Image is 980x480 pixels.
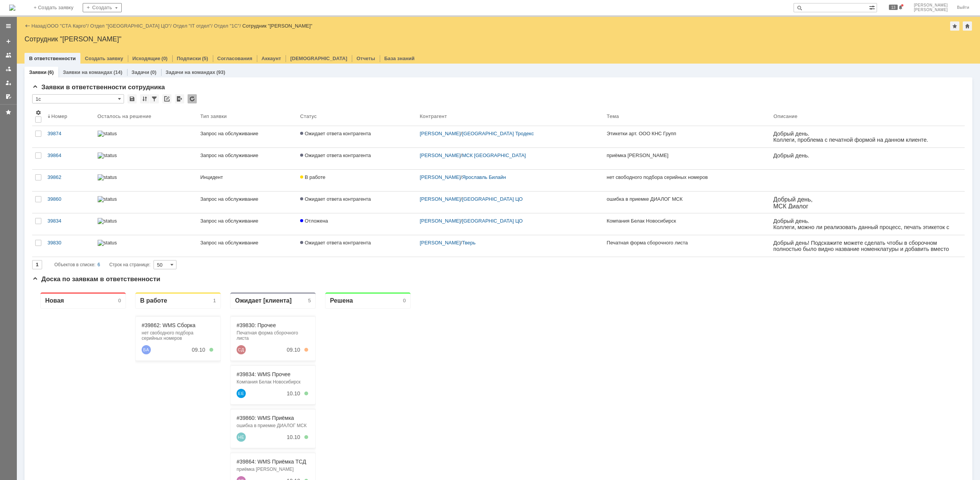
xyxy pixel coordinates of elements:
[290,56,347,61] a: [DEMOGRAPHIC_DATA]
[80,104,85,110] span: ru
[90,23,170,29] a: Отдел "[GEOGRAPHIC_DATA] ЦО"
[47,131,91,137] div: 39874
[197,170,297,191] a: Инцидент
[204,44,277,55] div: Печатная форма сборочного листа
[202,56,208,61] div: (5)
[132,69,149,75] a: Задачи
[889,5,898,10] span: 13
[204,216,244,222] a: #39874: Прочее
[197,148,297,169] a: Запрос на обслуживание
[95,126,198,147] a: statusbar-100 (1).png
[272,105,276,109] div: 5. Менее 100%
[98,260,100,269] div: 6
[420,196,461,202] a: [PERSON_NAME]
[272,193,276,197] div: 5. Менее 100%
[197,235,297,257] a: Запрос на обслуживание
[197,126,297,147] a: Запрос на обслуживание
[19,110,21,117] span: .
[300,113,317,119] div: Статус
[607,174,768,180] div: нет свободного подбора серийных номеров
[420,131,461,136] a: [PERSON_NAME]
[297,170,417,191] a: В работе
[914,8,948,12] span: [PERSON_NAME]
[300,196,371,202] span: Ожидает ответа контрагента
[32,275,160,283] span: Доска по заявкам в ответственности
[9,5,15,11] img: logo
[173,23,211,29] a: Отдел "IT отдел"
[604,170,771,191] a: нет свободного подбора серийных номеров
[98,240,117,246] img: statusbar-25 (1).png
[21,110,25,117] span: el
[604,192,771,213] a: ошибка в приемке ДИАЛОГ МСК
[108,11,135,18] div: В работе
[298,11,321,18] div: Решена
[175,94,184,103] div: Экспорт списка
[420,218,600,224] div: /
[607,218,768,224] div: Компания Белак Новосибирск
[132,56,160,61] a: Исходящие
[162,56,168,61] div: (0)
[607,152,768,159] div: приёмка [PERSON_NAME]
[255,61,268,67] div: 09.10.2025
[204,129,277,135] div: #39860: WMS Приёмка
[85,56,123,61] a: Создать заявку
[20,81,23,87] span: e
[173,23,214,29] div: /
[32,84,165,91] span: Заявки в ответственности сотрудника
[140,94,149,103] div: Сортировка...
[255,148,268,154] div: 10.10.2025
[297,235,417,257] a: Ожидает ответа контрагента
[29,56,76,61] a: В ответственности
[5,157,228,295] img: download
[204,172,277,179] div: #39864: WMS Приёмка ТСД
[127,94,137,103] div: Сохранить вид
[90,23,173,29] div: /
[80,220,85,226] span: ru
[300,218,328,224] span: Отложена
[44,126,95,147] a: 39874
[44,192,95,213] a: 39860
[2,77,15,89] a: Мои заявки
[607,113,619,119] div: Тема
[98,196,117,202] img: statusbar-100 (1).png
[181,11,184,17] div: 1
[204,180,277,186] div: приёмка Кэн Пак
[216,69,225,75] div: (93)
[47,81,49,87] span: .
[95,213,198,235] a: statusbar-100 (1).png
[95,192,198,213] a: statusbar-100 (1).png
[2,63,15,75] a: Заявки в моей ответственности
[113,69,122,75] div: (14)
[18,81,20,87] span: .
[109,59,119,68] a: Бабич Александр
[9,5,15,11] a: Перейти на домашнюю страницу
[420,240,461,246] a: [PERSON_NAME]
[204,146,214,156] a: Никитина Елена Валерьевна
[150,69,157,75] div: (0)
[420,174,600,180] div: /
[200,240,294,246] div: Запрос на обслуживание
[109,36,163,42] a: #39862: WMS Сборка
[204,36,244,42] a: #39830: Прочее
[51,113,67,119] div: Номер
[276,11,279,17] div: 5
[297,148,417,169] a: Ожидает ответа контрагента
[420,131,600,137] div: /
[204,36,277,42] div: #39830: Прочее
[150,94,159,103] div: Фильтрация...
[177,62,181,66] div: 5. Менее 100%
[204,234,214,243] a: Швецова Елена
[384,56,415,61] a: База знаний
[200,152,294,159] div: Запрос на обслуживание
[44,106,95,126] th: Номер
[46,23,47,28] div: |
[177,56,201,61] a: Подписки
[54,262,95,267] span: Объектов в списке:
[420,218,461,224] a: [PERSON_NAME]
[914,3,948,8] span: [PERSON_NAME]
[300,240,371,246] span: Ожидает ответа контрагента
[462,240,475,246] a: Тверь
[200,131,294,137] div: Запрос на обслуживание
[204,85,277,91] div: #39834: WMS Прочее
[35,110,41,116] span: Настройки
